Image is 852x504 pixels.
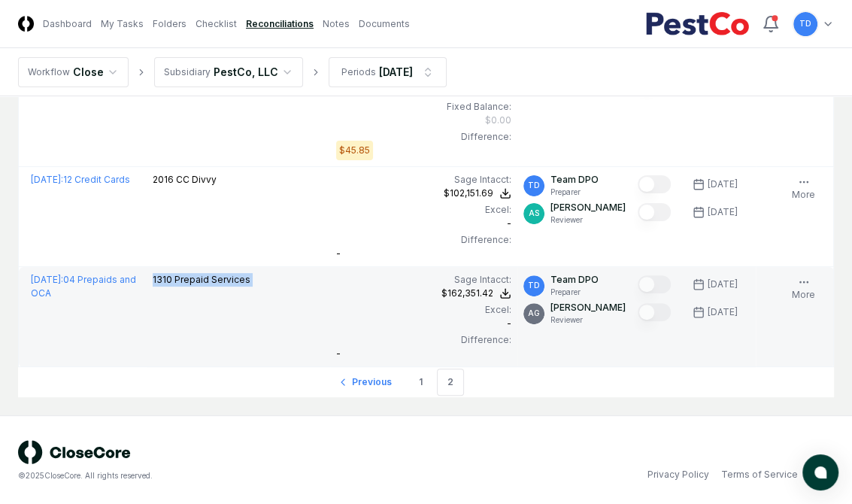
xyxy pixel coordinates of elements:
[550,173,599,187] p: Team DPO
[164,65,211,79] div: Subsidiary
[31,174,63,185] span: [DATE] :
[339,144,370,157] div: $45.85
[550,187,599,198] p: Preparer
[528,280,540,291] span: TD
[792,11,819,38] button: TD
[550,201,626,214] p: [PERSON_NAME]
[18,367,834,397] nav: pagination
[789,173,818,205] button: More
[721,468,798,481] a: Terms of Service
[802,454,838,490] button: atlas-launcher
[708,305,738,319] div: [DATE]
[246,17,314,31] a: Reconciliations
[647,468,709,481] a: Privacy Policy
[352,375,392,389] span: Previous
[336,347,511,360] div: -
[43,17,92,31] a: Dashboard
[550,287,599,298] p: Preparer
[708,278,738,291] div: [DATE]
[31,274,63,285] span: [DATE] :
[336,333,511,347] div: Difference:
[638,275,671,293] button: Mark complete
[528,308,540,319] span: AG
[645,12,750,36] img: PestCo logo
[528,180,540,191] span: TD
[18,440,131,464] img: logo
[28,65,70,79] div: Workflow
[550,301,626,314] p: [PERSON_NAME]
[336,303,511,330] div: -
[336,203,511,217] div: Excel:
[529,208,539,219] span: AS
[550,314,626,326] p: Reviewer
[444,187,511,200] button: $102,151.69
[708,205,738,219] div: [DATE]
[31,274,136,299] a: [DATE]:04 Prepaids and OCA
[341,65,376,79] div: Periods
[550,273,599,287] p: Team DPO
[441,287,493,300] div: $162,351.42
[550,214,626,226] p: Reviewer
[336,303,511,317] div: Excel:
[485,114,511,127] div: $0.00
[638,175,671,193] button: Mark complete
[153,17,186,31] a: Folders
[323,17,350,31] a: Notes
[329,57,447,87] button: Periods[DATE]
[174,274,250,285] span: Prepaid Services
[153,174,174,185] span: 2016
[101,17,144,31] a: My Tasks
[329,367,404,397] a: Go to previous page
[153,274,172,285] span: 1310
[359,17,410,31] a: Documents
[336,100,511,114] div: Fixed Balance:
[336,130,511,144] div: Difference:
[444,187,493,200] div: $102,151.69
[336,203,511,230] div: -
[407,369,434,396] a: 1
[176,174,217,185] span: CC Divvy
[708,178,738,191] div: [DATE]
[31,174,130,185] a: [DATE]:12 Credit Cards
[638,303,671,321] button: Mark complete
[18,16,34,32] img: Logo
[196,17,237,31] a: Checklist
[18,470,426,481] div: © 2025 CloseCore. All rights reserved.
[799,18,811,29] span: TD
[441,287,511,300] button: $162,351.42
[336,233,511,247] div: Difference:
[336,247,511,260] div: -
[18,57,447,87] nav: breadcrumb
[379,64,413,80] div: [DATE]
[789,273,818,305] button: More
[638,203,671,221] button: Mark complete
[336,173,511,187] div: Sage Intacct :
[336,273,511,287] div: Sage Intacct :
